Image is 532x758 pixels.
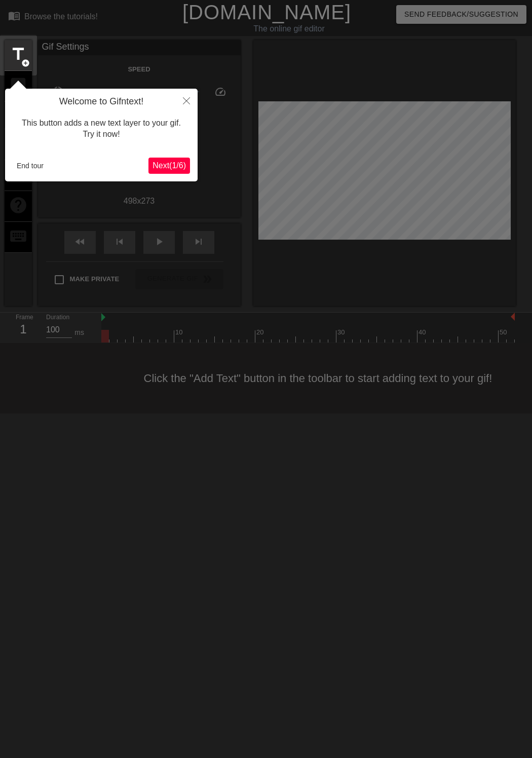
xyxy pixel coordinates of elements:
[153,161,186,170] span: Next ( 1 / 6 )
[175,89,198,112] button: Close
[13,107,190,150] div: This button adds a new text layer to your gif. Try it now!
[148,158,190,174] button: Next
[13,96,190,107] h4: Welcome to Gifntext!
[13,158,48,173] button: End tour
